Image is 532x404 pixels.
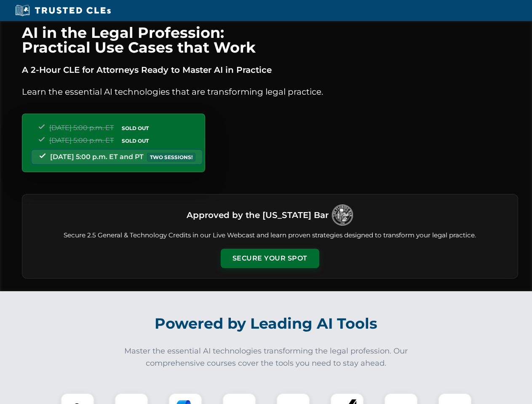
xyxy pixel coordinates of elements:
span: [DATE] 5:00 p.m. ET [49,136,114,144]
p: Learn the essential AI technologies that are transforming legal practice. [22,85,518,98]
p: A 2-Hour CLE for Attorneys Ready to Master AI in Practice [22,63,518,77]
h2: Powered by Leading AI Tools [33,309,500,338]
p: Master the essential AI technologies transforming the legal profession. Our comprehensive courses... [119,345,414,369]
span: SOLD OUT [119,124,152,133]
p: Secure 2.5 General & Technology Credits in our Live Webcast and learn proven strategies designed ... [32,231,508,240]
img: Logo [332,205,353,226]
h3: Approved by the [US_STATE] Bar [187,207,329,223]
img: Trusted CLEs [13,4,113,17]
h1: AI in the Legal Profession: Practical Use Cases that Work [22,25,518,55]
span: SOLD OUT [119,136,152,145]
span: [DATE] 5:00 p.m. ET [49,124,114,132]
button: Secure Your Spot [221,249,319,268]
